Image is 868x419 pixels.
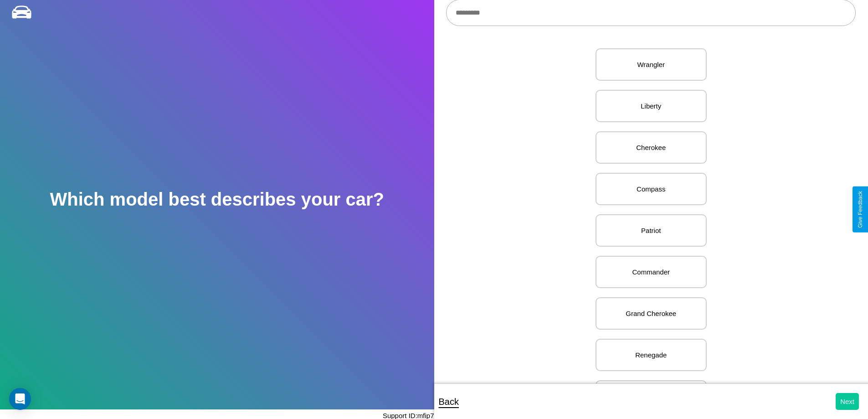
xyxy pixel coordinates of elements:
[606,349,697,361] p: Renegade
[836,393,859,410] button: Next
[9,388,31,410] div: Open Intercom Messenger
[606,100,697,112] p: Liberty
[606,224,697,237] p: Patriot
[606,307,697,320] p: Grand Cherokee
[606,58,697,71] p: Wrangler
[606,266,697,278] p: Commander
[857,191,863,228] div: Give Feedback
[439,393,459,410] p: Back
[606,141,697,154] p: Cherokee
[50,189,384,210] h2: Which model best describes your car?
[606,183,697,195] p: Compass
